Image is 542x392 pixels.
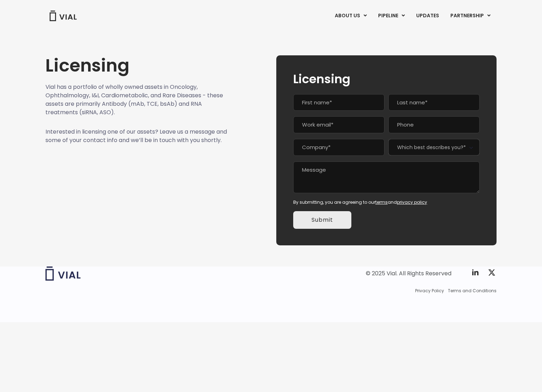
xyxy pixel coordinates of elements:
[329,10,372,22] a: ABOUT USMenu Toggle
[372,10,410,22] a: PIPELINEMenu Toggle
[293,94,384,111] input: First name*
[293,139,384,156] input: Company*
[397,199,427,205] a: privacy policy
[411,10,444,22] a: UPDATES
[45,55,227,76] h1: Licensing
[366,270,451,277] div: © 2025 Vial. All Rights Reserved
[45,267,81,281] img: Vial logo wih "Vial" spelled out
[388,116,480,133] input: Phone
[45,128,227,145] p: Interested in licensing one of our assets? Leave us a message and some of your contact info and w...
[415,288,444,294] a: Privacy Policy
[293,199,480,206] div: By submitting, you are agreeing to our and
[448,288,497,294] a: Terms and Conditions
[293,116,384,133] input: Work email*
[45,83,227,117] p: Vial has a portfolio of wholly owned assets in Oncology, Ophthalmology, I&I, Cardiometabolic, and...
[293,211,351,229] input: Submit
[375,199,388,205] a: terms
[388,139,480,155] span: Which best describes you?*
[388,94,480,111] input: Last name*
[49,11,77,21] img: Vial Logo
[445,10,496,22] a: PARTNERSHIPMenu Toggle
[293,72,480,86] h2: Licensing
